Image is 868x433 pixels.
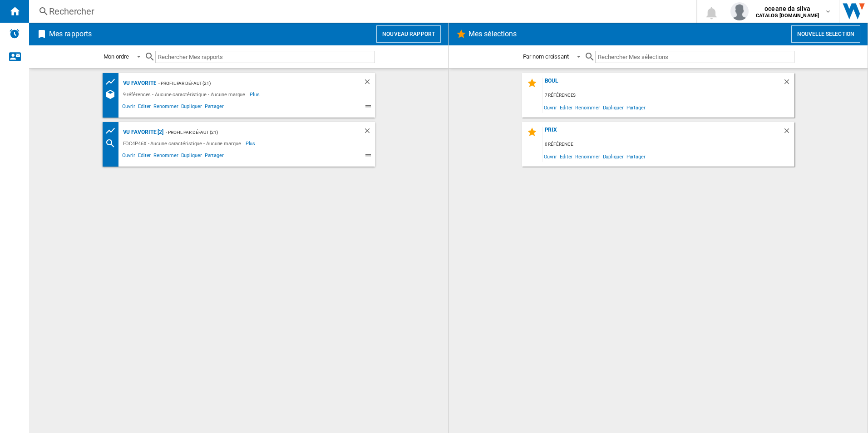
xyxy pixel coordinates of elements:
[542,150,558,162] span: Ouvrir
[558,150,574,162] span: Editer
[602,101,625,113] span: Dupliquer
[152,151,179,162] span: Renommer
[105,89,121,100] div: Références
[602,150,625,162] span: Dupliquer
[105,125,121,137] div: Tableau des prix des produits
[105,76,121,88] div: Tableau des prix des produits
[595,51,794,63] input: Rechercher Mes sélections
[574,150,601,162] span: Renommer
[152,102,179,113] span: Renommer
[625,101,647,113] span: Partager
[542,127,783,139] div: PRIX
[523,53,569,60] div: Par nom croissant
[467,25,518,43] h2: Mes sélections
[783,127,794,139] div: Supprimer
[625,150,647,162] span: Partager
[730,2,749,20] img: profile.jpg
[542,90,794,101] div: 7 références
[137,151,152,162] span: Editer
[156,78,345,89] div: - Profil par défaut (21)
[47,25,94,43] h2: Mes rapports
[791,25,860,43] button: Nouvelle selection
[756,4,819,13] span: oceane da silva
[121,138,246,149] div: EOC4P46X - Aucune caractéristique - Aucune marque
[105,138,121,149] div: Recherche
[363,127,375,138] div: Supprimer
[542,78,783,90] div: boul
[163,127,345,138] div: - Profil par défaut (21)
[574,101,601,113] span: Renommer
[121,89,250,100] div: 9 références - Aucune caractéristique - Aucune marque
[137,102,152,113] span: Editer
[203,151,225,162] span: Partager
[49,5,673,18] div: Rechercher
[542,139,794,150] div: 0 référence
[180,102,203,113] span: Dupliquer
[121,78,157,89] div: vu favorite
[542,101,558,113] span: Ouvrir
[121,102,137,113] span: Ouvrir
[121,151,137,162] span: Ouvrir
[756,13,819,19] b: CATALOG [DOMAIN_NAME]
[180,151,203,162] span: Dupliquer
[250,89,261,100] span: Plus
[246,138,257,149] span: Plus
[783,78,794,90] div: Supprimer
[121,127,164,138] div: vu favorite [2]
[363,78,375,89] div: Supprimer
[203,102,225,113] span: Partager
[376,25,441,43] button: Nouveau rapport
[9,28,20,39] img: alerts-logo.svg
[558,101,574,113] span: Editer
[155,51,375,63] input: Rechercher Mes rapports
[104,53,129,60] div: Mon ordre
